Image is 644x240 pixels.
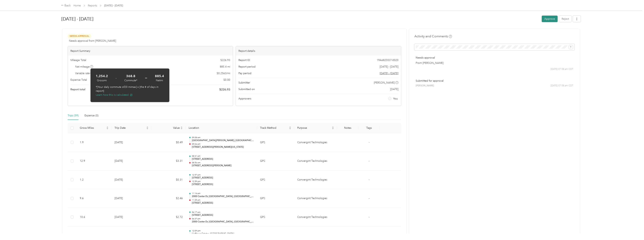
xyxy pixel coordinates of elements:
[180,126,183,128] span: caret-up
[257,133,294,152] td: GPS
[180,128,183,130] span: caret-down
[550,84,573,87] span: [DATE] 07:08 am CDT
[152,123,186,133] th: Value
[112,133,152,152] td: [DATE]
[289,126,291,128] span: caret-up
[155,126,180,129] span: Value
[220,65,230,69] span: 885.4 mi
[257,152,294,171] td: GPS
[192,174,254,176] p: 12:57 pm
[380,71,398,75] span: Go to pay period
[192,164,254,167] p: [STREET_ADDRESS][PERSON_NAME]
[294,133,337,152] td: Convergint Technologies
[156,78,163,82] div: Net mi
[96,93,133,97] button: Learn how this is calculated
[115,126,146,129] span: Trip Date
[416,84,434,87] span: [PERSON_NAME]
[146,128,149,130] span: caret-down
[106,126,109,128] span: caret-up
[192,217,254,220] p: 06:37 am
[294,123,337,133] th: Purpose
[369,178,370,181] span: -
[68,34,91,38] span: Needs Approval
[294,189,337,208] td: Convergint Technologies
[75,65,93,69] span: Net mileage
[257,123,294,133] th: Track Method
[112,171,152,189] td: [DATE]
[104,4,123,8] span: [DATE] - [DATE]
[106,128,109,130] span: caret-down
[152,171,186,189] td: $0.31
[294,152,337,171] td: Convergint Technologies
[192,199,254,201] p: 11:35 am
[257,208,294,227] td: GPS
[220,58,230,62] span: $ 226.93
[152,133,186,152] td: $0.49
[238,71,251,75] span: Pay period
[369,197,370,200] span: -
[80,126,106,129] span: Gross Miles
[192,139,254,142] p: [GEOGRAPHIC_DATA][PERSON_NAME], [GEOGRAPHIC_DATA][US_STATE], [GEOGRAPHIC_DATA]
[238,87,255,91] span: Submitted on
[97,78,107,82] div: Gross mi
[542,16,558,22] button: Approve
[238,65,256,69] span: Report period
[126,74,135,78] strong: 368.8
[77,123,112,133] th: Gross Miles
[393,97,398,101] span: You
[192,214,254,217] p: [STREET_ADDRESS]
[96,74,108,78] strong: 1,254.2
[390,87,398,91] span: [DATE]
[70,87,85,91] span: Report total
[238,81,250,85] span: Submitter
[192,155,254,157] p: 08:31 am
[70,78,87,82] span: Expense Total
[294,171,337,189] td: Convergint Technologies
[369,159,370,163] span: -
[152,152,186,171] td: $3.31
[112,152,152,171] td: [DATE]
[152,189,186,208] td: $2.46
[192,192,254,195] p: 11:14 am
[61,14,539,23] h1: Aug 1 - 31, 2025
[380,65,398,69] span: [DATE] - [DATE]
[192,145,254,149] p: [STREET_ADDRESS][PERSON_NAME][US_STATE]
[238,97,251,101] span: Approvers
[77,133,112,152] td: 1.9
[192,136,254,139] p: 09:08 am
[416,56,573,60] p: Needs approval
[192,143,254,145] p: 09:26 am
[377,58,398,62] span: 19A682DD7-0020
[192,201,254,205] p: [STREET_ADDRESS]
[192,220,254,223] p: 2000 Center Dr, [GEOGRAPHIC_DATA], [GEOGRAPHIC_DATA]
[112,208,152,227] td: [DATE]
[414,34,452,39] h4: Activity and Comments
[192,157,254,161] p: [STREET_ADDRESS]
[217,71,230,75] span: $ 0.2563 / mi
[70,58,86,62] span: Mileage Total
[192,180,254,183] p: 12:59 pm
[112,189,152,208] td: [DATE]
[192,161,254,164] p: 08:56 am
[77,208,112,227] td: 10.6
[332,126,334,128] span: caret-up
[73,4,81,7] a: Home
[416,79,573,83] p: Submitted for approval
[332,128,334,130] span: caret-down
[374,81,395,85] span: [PERSON_NAME]
[337,123,358,133] th: Notes
[559,16,572,22] button: Reject
[75,71,94,75] span: Variable rate
[192,232,254,235] p: Hoffman Estates, [GEOGRAPHIC_DATA]
[192,211,254,214] p: 06:17 am
[297,126,331,129] span: Purpose
[623,219,644,240] iframe: Everlance-gr Chat Button Frame
[257,189,294,208] td: GPS
[416,61,573,65] p: From [PERSON_NAME]
[77,189,112,208] td: 9.6
[68,46,233,56] div: Report Summary
[88,4,97,7] a: Reports
[369,215,370,219] span: -
[192,183,254,186] p: [STREET_ADDRESS]
[96,85,164,93] p: *[Your daily commute of 20 mi max] x [the # of days in report]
